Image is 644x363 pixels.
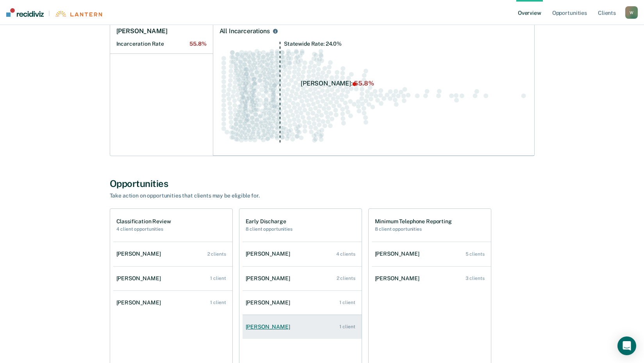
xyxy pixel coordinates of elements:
[375,226,452,232] h2: 8 client opportunities
[207,251,226,257] div: 2 clients
[375,251,423,257] div: [PERSON_NAME]
[246,218,293,225] h1: Early Discharge
[110,21,213,54] a: [PERSON_NAME]Incarceration Rate55.8%
[189,41,206,47] span: 55.8%
[116,251,164,257] div: [PERSON_NAME]
[6,8,44,17] img: Recidiviz
[337,276,355,281] div: 2 clients
[113,292,232,314] a: [PERSON_NAME] 1 client
[243,267,362,290] a: [PERSON_NAME] 2 clients
[246,275,293,282] div: [PERSON_NAME]
[246,299,293,306] div: [PERSON_NAME]
[110,178,535,189] div: Opportunities
[246,226,293,232] h2: 8 client opportunities
[116,41,207,47] h2: Incarceration Rate
[372,267,491,290] a: [PERSON_NAME] 3 clients
[246,324,293,330] div: [PERSON_NAME]
[219,41,528,149] div: Swarm plot of all incarceration rates in the state for ALL caseloads, highlighting values of 55.8...
[246,251,293,257] div: [PERSON_NAME]
[617,336,636,355] div: Open Intercom Messenger
[271,27,279,35] button: All Incarcerations
[219,27,270,35] div: All Incarcerations
[243,243,362,265] a: [PERSON_NAME] 4 clients
[210,276,226,281] div: 1 client
[243,292,362,314] a: [PERSON_NAME] 1 client
[110,192,383,199] div: Take action on opportunities that clients may be eligible for.
[336,251,355,257] div: 4 clients
[113,267,232,290] a: [PERSON_NAME] 1 client
[116,218,171,225] h1: Classification Review
[466,276,485,281] div: 3 clients
[339,324,355,329] div: 1 client
[210,300,226,305] div: 1 client
[113,243,232,265] a: [PERSON_NAME] 2 clients
[116,27,168,35] h1: [PERSON_NAME]
[55,11,102,17] img: Lantern
[372,243,491,265] a: [PERSON_NAME] 5 clients
[44,10,55,17] span: |
[466,251,485,257] div: 5 clients
[6,8,102,17] a: |
[243,316,362,338] a: [PERSON_NAME] 1 client
[284,41,341,47] tspan: Statewide Rate: 24.0%
[116,275,164,282] div: [PERSON_NAME]
[375,275,423,282] div: [PERSON_NAME]
[116,226,171,232] h2: 4 client opportunities
[339,300,355,305] div: 1 client
[375,218,452,225] h1: Minimum Telephone Reporting
[625,6,638,19] button: W
[116,299,164,306] div: [PERSON_NAME]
